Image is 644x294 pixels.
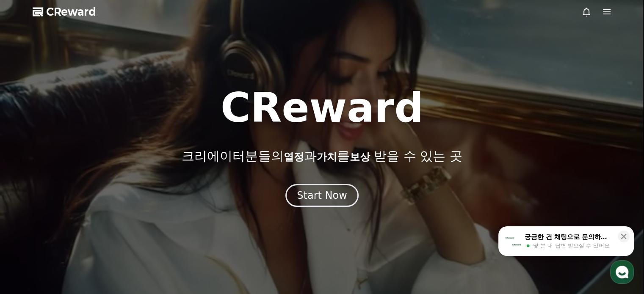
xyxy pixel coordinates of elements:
button: Start Now [285,184,359,207]
a: CReward [33,5,96,19]
span: 가치 [316,151,337,163]
span: CReward [46,5,96,19]
span: 보상 [349,151,370,163]
h1: CReward [221,88,423,128]
a: Start Now [285,192,359,201]
span: 대화 [77,237,88,244]
div: Start Now [297,189,347,202]
span: 설정 [131,236,141,243]
a: 홈 [3,224,56,245]
p: 크리에이터분들의 과 를 받을 수 있는 곳 [182,148,462,164]
a: 대화 [56,224,109,245]
a: 설정 [109,224,163,245]
span: 열정 [283,151,304,163]
span: 홈 [27,236,32,243]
